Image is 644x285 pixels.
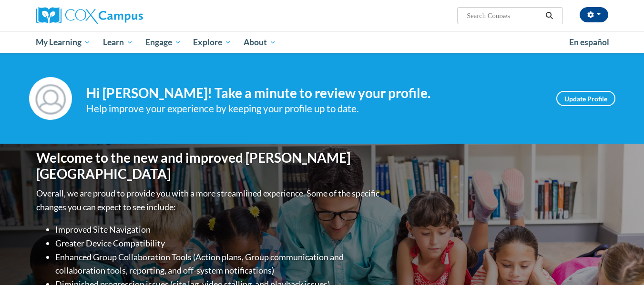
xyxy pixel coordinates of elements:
[22,31,623,53] div: Main menu
[466,10,542,21] input: Search Courses
[97,31,139,53] a: Learn
[86,85,542,101] h4: Hi [PERSON_NAME]! Take a minute to review your profile.
[29,77,72,120] img: Profile Image
[193,37,231,48] span: Explore
[36,37,91,48] span: My Learning
[36,187,382,214] p: Overall, we are proud to provide you with a more streamlined experience. Some of the specific cha...
[542,10,556,21] button: Search
[103,37,133,48] span: Learn
[30,31,97,53] a: My Learning
[244,37,276,48] span: About
[86,101,542,117] div: Help improve your experience by keeping your profile up to date.
[55,223,382,236] li: Improved Site Navigation
[580,7,608,22] button: Account Settings
[606,247,636,277] iframe: Button to launch messaging window
[569,37,609,47] span: En español
[237,31,282,53] a: About
[187,31,237,53] a: Explore
[36,7,217,24] a: Cox Campus
[36,7,143,24] img: Cox Campus
[556,91,615,106] a: Update Profile
[55,250,382,278] li: Enhanced Group Collaboration Tools (Action plans, Group communication and collaboration tools, re...
[36,150,382,182] h1: Welcome to the new and improved [PERSON_NAME][GEOGRAPHIC_DATA]
[145,37,181,48] span: Engage
[55,236,382,250] li: Greater Device Compatibility
[139,31,187,53] a: Engage
[563,32,615,52] a: En español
